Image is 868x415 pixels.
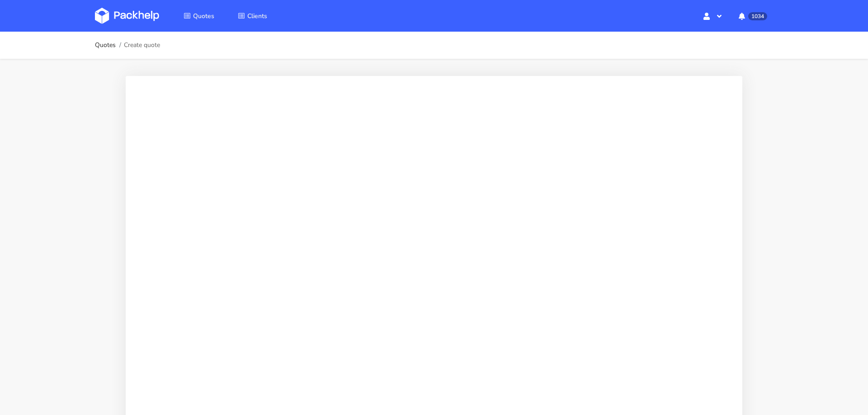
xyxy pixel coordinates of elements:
span: 1034 [748,12,767,20]
a: Quotes [173,8,225,24]
a: Quotes [95,42,116,49]
img: Dashboard [95,8,159,24]
nav: breadcrumb [95,36,160,54]
button: 1034 [731,8,773,24]
a: Clients [227,8,278,24]
span: Clients [247,12,267,20]
span: Create quote [124,42,160,49]
span: Quotes [193,12,214,20]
